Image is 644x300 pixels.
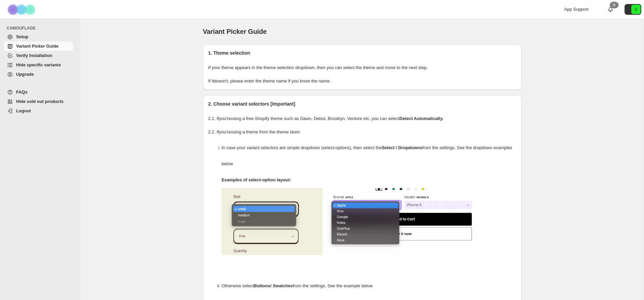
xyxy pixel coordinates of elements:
span: FAQs [16,89,28,95]
h2: 2. Choose variant selectors [Important] [208,101,516,107]
span: Verify Installation [16,53,52,58]
a: Setup [4,32,73,42]
p: Otherwise select from the settings. See the example below [222,278,516,294]
a: Verify Installation [4,51,73,60]
span: Hide specific variants [16,62,61,67]
strong: Detect Automatically. [399,116,443,121]
button: Avatar with initials D [625,4,641,15]
p: If your theme appears in the theme selection dropdown, then you can select the theme and move to ... [208,64,516,71]
a: Logout [4,106,73,116]
span: Variant Picker Guide [203,28,267,35]
p: In case your variant selectors are simple dropdown (select-options), then select the from the set... [222,140,516,172]
a: Hide specific variants [4,60,73,70]
span: Variant Picker Guide [16,44,58,49]
strong: Buttons/ Swatches [254,283,293,288]
img: camouflage-select-options-2 [326,188,477,255]
a: Upgrade [4,70,73,79]
img: Camouflage [5,0,39,19]
a: Hide sold out products [4,97,73,106]
span: Avatar with initials D [631,5,641,14]
strong: Select / Dropdowns [382,145,422,150]
a: Variant Picker Guide [4,42,73,51]
span: Upgrade [16,72,34,77]
span: Logout [16,108,31,113]
text: D [635,7,637,11]
h2: 1. Theme selection [208,50,516,56]
p: If it doesn't , please enter the theme name if you know the name. [208,78,516,84]
strong: Examples of select-option layout: [222,177,291,182]
p: 2.2. If you're using a theme from the theme store: [208,129,516,135]
a: 0 [607,6,614,13]
span: Hide sold out products [16,99,64,104]
p: 2.1. If you're using a free Shopify theme such as Dawn, Debut, Brooklyn, Venture etc, you can select [208,115,516,122]
div: 0 [610,2,619,8]
img: camouflage-select-options [222,188,322,255]
span: CAMOUFLAGE [7,25,76,31]
a: FAQs [4,87,73,97]
span: Setup [16,34,28,39]
span: App Support [564,7,588,12]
